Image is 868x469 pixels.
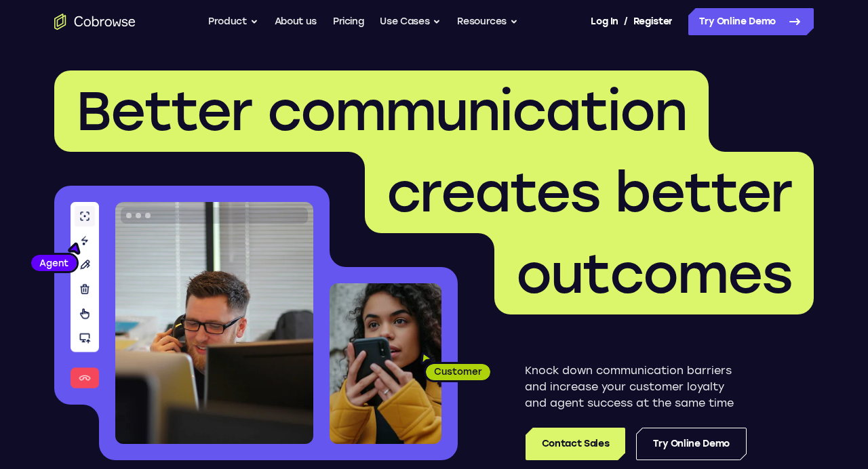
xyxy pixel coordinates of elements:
p: Knock down communication barriers and increase your customer loyalty and agent success at the sam... [525,363,747,411]
a: Pricing [333,8,364,35]
img: A customer support agent talking on the phone [115,202,313,444]
a: Try Online Demo [636,428,747,460]
button: Use Cases [380,8,441,35]
span: creates better [387,160,792,225]
a: Register [633,8,673,35]
a: Log In [591,8,618,35]
a: Try Online Demo [688,8,814,35]
button: Resources [457,8,518,35]
span: / [624,14,628,30]
a: About us [275,8,317,35]
a: Contact Sales [526,428,625,460]
span: Better communication [76,79,687,144]
a: Go to the home page [54,14,136,30]
span: outcomes [516,241,792,306]
button: Product [208,8,258,35]
img: A customer holding their phone [330,283,441,444]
